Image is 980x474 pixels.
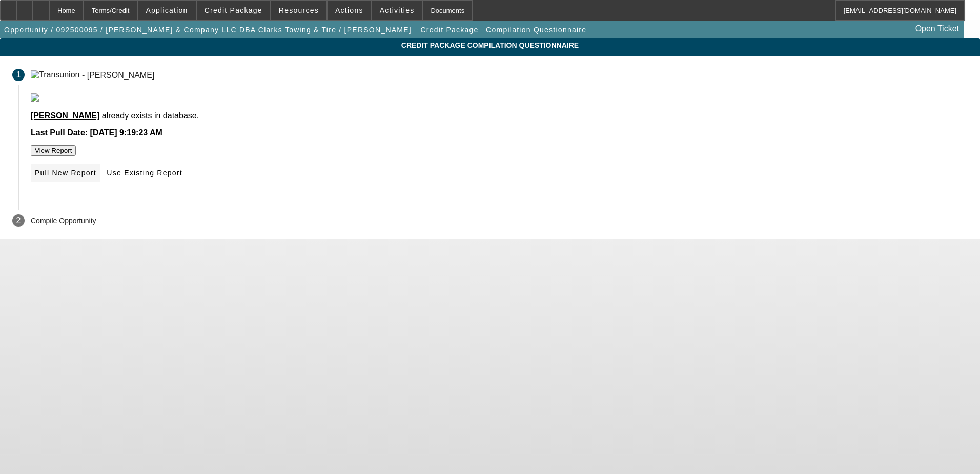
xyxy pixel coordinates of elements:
b: Last Pull Date: [DATE] 9:19:23 AM [31,128,162,137]
span: Credit Package Compilation Questionnaire [8,41,972,49]
a: Open Ticket [911,20,963,37]
span: Pull New Report [35,169,96,177]
p: Compile Opportunity [31,216,96,225]
span: Compilation Questionnaire [486,26,586,34]
span: Resources [279,6,319,14]
button: Actions [328,1,371,20]
div: already exists in database. [31,111,968,121]
u: [PERSON_NAME] [31,111,99,120]
span: Opportunity / 092500095 / [PERSON_NAME] & Company LLC DBA Clarks Towing & Tire / [PERSON_NAME] [4,26,412,34]
span: Credit Package [420,26,478,34]
span: Application [146,6,188,14]
span: 2 [16,216,21,225]
button: Resources [271,1,326,20]
img: Transunion [31,70,79,80]
div: - [PERSON_NAME] [82,70,154,79]
button: Activities [372,1,422,20]
span: 1 [16,70,21,80]
span: Actions [335,6,363,14]
button: Credit Package [418,21,481,39]
button: View Report [31,145,76,156]
button: Compilation Questionnaire [483,21,589,39]
span: Activities [380,6,415,14]
span: Credit Package [205,6,262,14]
span: Use Existing Report [107,169,182,177]
img: TransUnion_Logo.gif [31,93,39,102]
button: Credit Package [197,1,270,20]
button: Use Existing Report [103,164,186,182]
button: Application [138,1,195,20]
button: Pull New Report [31,164,100,182]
